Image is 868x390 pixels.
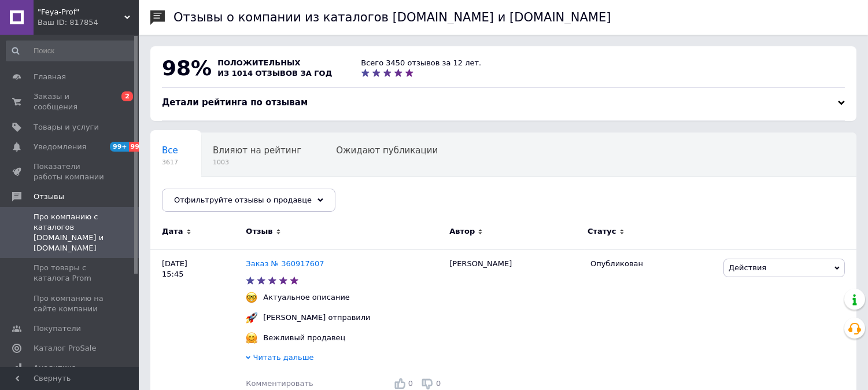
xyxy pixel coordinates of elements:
[129,142,148,152] span: 99+
[246,379,313,388] span: Комментировать
[246,312,257,323] img: :rocket:
[6,41,136,61] input: Поиск
[246,292,257,303] img: :nerd_face:
[162,226,183,237] span: Дата
[34,212,107,254] span: Про компанию с каталогов [DOMAIN_NAME] и [DOMAIN_NAME]
[34,91,107,112] span: Заказы и сообщения
[34,72,66,82] span: Главная
[246,226,272,237] span: Отзыв
[217,58,300,67] span: положительных
[162,56,212,80] span: 98%
[162,189,287,200] span: Опубликованы без комме...
[436,379,441,388] span: 0
[260,312,373,323] div: [PERSON_NAME] отправили
[110,142,129,152] span: 99+
[246,378,313,389] div: Комментировать
[162,145,178,156] span: Все
[590,259,715,269] div: Опубликован
[246,352,444,366] div: Читать дальше
[217,69,332,78] span: из 1014 отзывов за год
[588,226,616,237] span: Статус
[253,353,314,362] span: Читать дальше
[34,192,64,202] span: Отзывы
[34,293,107,314] span: Про компанию на сайте компании
[449,226,475,237] span: Автор
[162,97,845,109] div: Детали рейтинга по отзывам
[213,158,301,167] span: 1003
[38,7,124,17] span: "Feya-Prof"
[150,177,311,221] div: Опубликованы без комментария
[361,58,481,68] div: Всего 3450 отзывов за 12 лет.
[34,343,96,354] span: Каталог ProSale
[173,10,611,24] h1: Отзывы о компании из каталогов [DOMAIN_NAME] и [DOMAIN_NAME]
[34,363,76,373] span: Аналитика
[34,122,99,133] span: Товары и услуги
[162,97,308,108] span: Детали рейтинга по отзывам
[34,323,81,334] span: Покупатели
[729,263,766,272] span: Действия
[246,259,324,268] a: Заказ № 360917607
[213,145,301,156] span: Влияют на рейтинг
[121,91,133,101] span: 2
[34,161,107,182] span: Показатели работы компании
[34,142,86,152] span: Уведомления
[38,17,139,28] div: Ваш ID: 817854
[336,145,438,156] span: Ожидают публикации
[246,332,257,344] img: :hugging_face:
[260,292,353,303] div: Актуальное описание
[34,263,107,284] span: Про товары с каталога Prom
[162,158,178,167] span: 3617
[260,333,348,343] div: Вежливый продавец
[174,196,312,204] span: Отфильтруйте отзывы о продавце
[408,379,413,388] span: 0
